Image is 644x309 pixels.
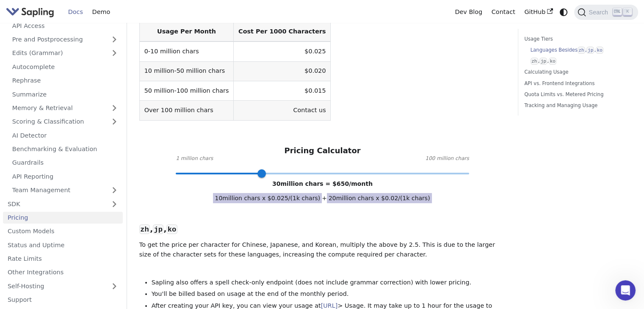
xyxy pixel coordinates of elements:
[64,6,88,19] a: Docs
[524,102,629,110] a: Tracking and Managing Usage
[8,47,123,59] a: Edits (Grammar)
[549,58,556,65] code: ko
[272,180,373,187] span: 30 million chars = $ 650 /month
[596,47,603,54] code: ko
[8,170,123,182] a: API Reporting
[139,22,233,41] th: Usage Per Month
[153,224,163,235] code: jp
[234,61,331,81] td: $0.020
[166,224,177,235] code: ko
[322,195,327,201] span: +
[139,101,233,120] td: Over 100 million chars
[531,57,626,65] a: zh,jp,ko
[321,302,338,309] a: [URL]
[574,5,638,20] button: Search (Ctrl+K)
[8,33,123,46] a: Pre and Postprocessing
[8,157,123,169] a: Guardrails
[8,184,123,196] a: Team Management
[139,81,233,100] td: 50 million-100 million chars
[3,253,123,265] a: Rate Limits
[558,6,570,18] button: Switch between dark and light mode (currently system mode)
[8,102,123,114] a: Memory & Retrieval
[578,47,585,54] code: zh
[8,143,123,155] a: Benchmarking & Evaluation
[234,101,331,120] td: Contact us
[139,61,233,81] td: 10 million-50 million chars
[152,289,506,299] li: You'll be billed based on usage at the end of the monthly period.
[3,294,123,306] a: Support
[520,6,557,19] a: GitHub
[623,8,632,16] kbd: K
[524,68,629,76] a: Calculating Usage
[234,22,331,41] th: Cost Per 1000 Characters
[531,58,538,65] code: zh
[8,116,123,128] a: Scoring & Classification
[234,41,331,61] td: $0.025
[88,6,115,19] a: Demo
[106,198,123,210] button: Expand sidebar category 'SDK'
[139,240,506,260] p: To get the price per character for Chinese, Japanese, and Korean, multiply the above by 2.5. This...
[8,19,123,32] a: API Access
[6,6,57,18] a: Sapling.ai
[425,154,469,163] span: 100 million chars
[6,6,54,18] img: Sapling.ai
[8,129,123,141] a: AI Detector
[586,9,613,16] span: Search
[3,225,123,237] a: Custom Models
[524,80,629,88] a: API vs. Frontend Integrations
[176,154,213,163] span: 1 million chars
[139,41,233,61] td: 0-10 million chars
[450,6,486,19] a: Dev Blog
[139,224,150,235] code: zh
[327,193,432,203] span: 20 million chars x $ 0.02 /(1k chars)
[152,278,506,288] li: Sapling also offers a spell check-only endpoint (does not include grammar correction) with lower ...
[8,88,123,100] a: Summarize
[539,58,547,65] code: jp
[3,239,123,251] a: Status and Uptime
[3,212,123,224] a: Pricing
[8,74,123,87] a: Rephrase
[3,280,123,292] a: Self-Hosting
[8,61,123,73] a: Autocomplete
[524,35,629,43] a: Usage Tiers
[3,198,106,210] a: SDK
[487,6,520,19] a: Contact
[586,47,594,54] code: jp
[213,193,322,203] span: 10 million chars x $ 0.025 /(1k chars)
[615,280,636,301] iframe: Intercom live chat
[3,266,123,279] a: Other Integrations
[139,224,506,234] h3: , ,
[234,81,331,100] td: $0.015
[284,146,360,156] h3: Pricing Calculator
[524,91,629,99] a: Quota Limits vs. Metered Pricing
[531,46,626,54] a: Languages Besideszh,jp,ko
